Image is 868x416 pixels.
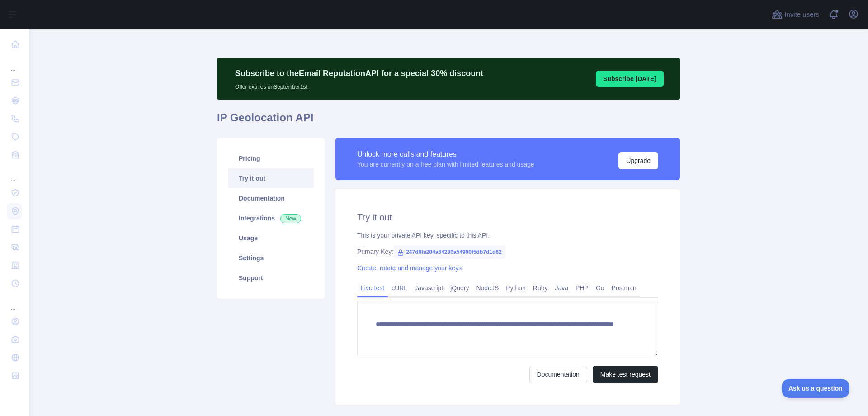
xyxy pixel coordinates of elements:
[608,281,640,295] a: Postman
[388,281,411,295] a: cURL
[228,228,314,248] a: Usage
[529,281,552,295] a: Ruby
[217,110,680,132] h1: IP Geolocation API
[280,214,301,223] span: New
[529,366,587,383] a: Documentation
[552,281,572,295] a: Java
[596,71,664,87] button: Subscribe [DATE]
[357,211,658,224] h2: Try it out
[235,80,483,91] p: Offer expires on September 1st.
[411,281,447,295] a: Javascript
[235,67,483,80] p: Subscribe to the Email Reputation API for a special 30 % discount
[592,281,608,295] a: Go
[228,268,314,288] a: Support
[782,379,850,398] iframe: Toggle Customer Support
[618,152,658,169] button: Upgrade
[357,149,534,160] div: Unlock more calls and features
[357,264,462,272] a: Create, rotate and manage your keys
[502,281,529,295] a: Python
[447,281,472,295] a: jQuery
[7,293,22,311] div: ...
[357,231,658,240] div: This is your private API key, specific to this API.
[593,366,658,383] button: Make test request
[357,247,658,256] div: Primary Key:
[7,54,22,72] div: ...
[357,160,534,169] div: You are currently on a free plan with limited features and usage
[228,168,314,188] a: Try it out
[228,208,314,228] a: Integrations New
[228,248,314,268] a: Settings
[784,10,819,20] span: Invite users
[7,165,22,183] div: ...
[228,148,314,168] a: Pricing
[357,281,388,295] a: Live test
[228,188,314,208] a: Documentation
[472,281,502,295] a: NodeJS
[393,245,505,259] span: 247d6fa204a64230a54900f5db7d1d62
[572,281,592,295] a: PHP
[770,7,821,22] button: Invite users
